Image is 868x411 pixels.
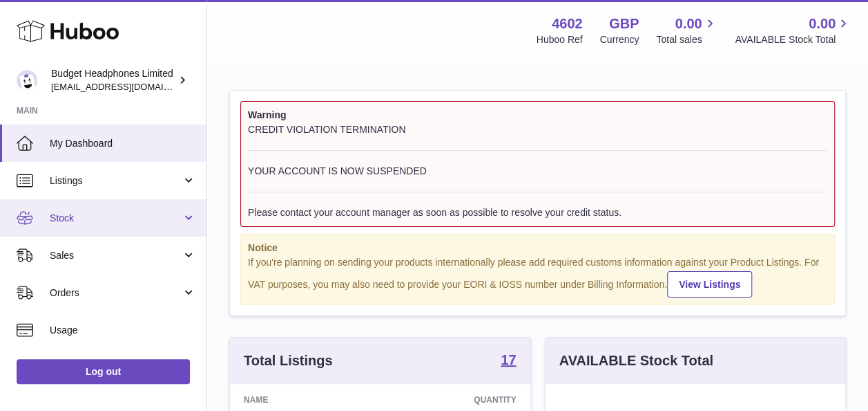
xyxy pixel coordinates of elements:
span: AVAILABLE Stock Total [735,33,851,46]
span: My Dashboard [50,137,196,150]
a: 0.00 Total sales [656,15,717,46]
div: Currency [600,33,639,46]
span: 0.00 [675,15,702,33]
span: 0.00 [809,15,836,33]
strong: 4602 [552,15,583,33]
span: [EMAIL_ADDRESS][DOMAIN_NAME] [51,81,203,92]
a: Log out [17,359,190,384]
img: internalAdmin-4602@internal.huboo.com [17,70,37,91]
strong: Notice [248,241,827,255]
strong: GBP [609,15,639,33]
span: Total sales [656,33,717,46]
strong: Warning [248,109,827,122]
a: 0.00 AVAILABLE Stock Total [735,15,851,46]
span: Orders [50,286,182,300]
span: Stock [50,212,182,225]
div: CREDIT VIOLATION TERMINATION YOUR ACCOUNT IS NOW SUSPENDED Please contact your account manager as... [248,123,827,219]
div: Huboo Ref [537,33,583,46]
strong: 17 [501,353,516,367]
a: View Listings [667,271,752,298]
span: Listings [50,174,182,188]
h3: Total Listings [244,351,333,370]
div: If you're planning on sending your products internationally please add required customs informati... [248,256,827,298]
span: Usage [50,324,196,337]
h3: AVAILABLE Stock Total [559,351,713,370]
span: Sales [50,249,182,262]
div: Budget Headphones Limited [51,67,175,93]
a: 17 [501,353,516,369]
